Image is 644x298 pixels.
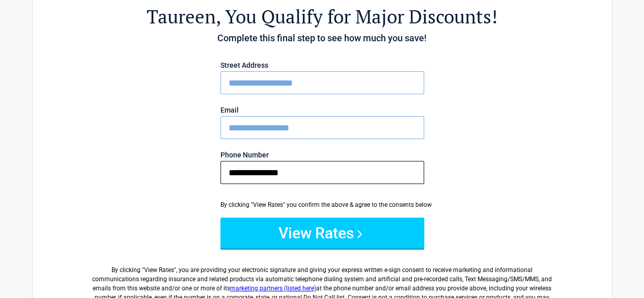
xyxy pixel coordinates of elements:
[147,4,216,29] span: Taureen
[220,62,424,69] label: Street Address
[220,106,424,114] label: Email
[220,218,424,248] button: View Rates
[230,285,316,292] a: marketing partners (listed here)
[89,32,556,45] h4: Complete this final step to see how much you save!
[220,151,424,158] label: Phone Number
[220,200,424,209] div: By clicking "View Rates" you confirm the above & agree to the consents below
[144,266,174,274] span: View Rates
[89,4,556,29] h2: , You Qualify for Major Discounts!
